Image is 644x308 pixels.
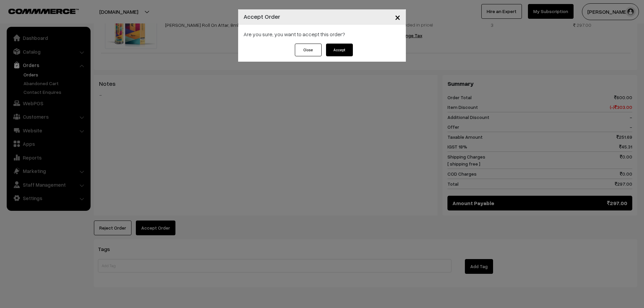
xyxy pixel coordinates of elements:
[244,12,280,21] h4: Accept Order
[295,44,322,56] button: Close
[389,7,406,27] button: Close
[238,25,406,44] div: Are you sure, you want to accept this order?
[395,11,400,23] span: ×
[326,44,353,56] button: Accept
